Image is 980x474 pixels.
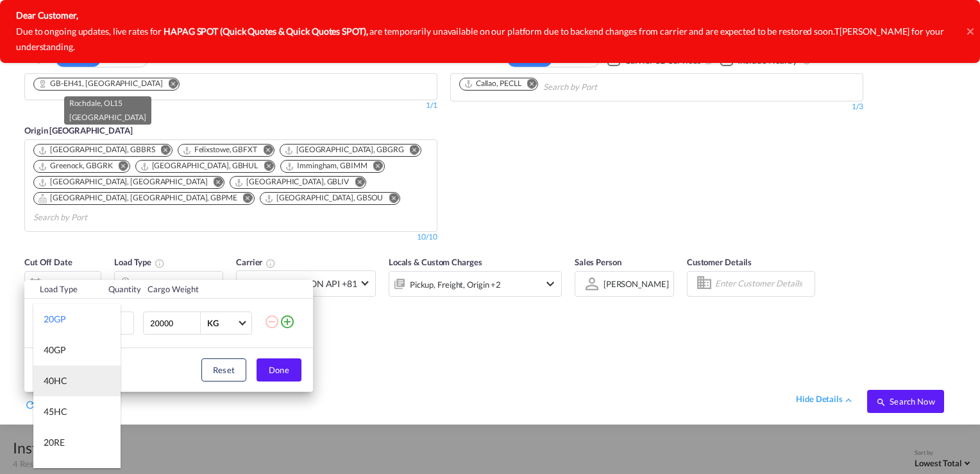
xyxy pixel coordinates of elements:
div: 20RE [44,436,65,449]
div: [GEOGRAPHIC_DATA] [69,110,146,125]
div: 40HC [44,374,67,387]
div: Rochdale, OL15 [69,96,146,110]
div: 45HC [44,405,67,418]
div: 40GP [44,344,66,356]
div: 20GP [44,313,66,326]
